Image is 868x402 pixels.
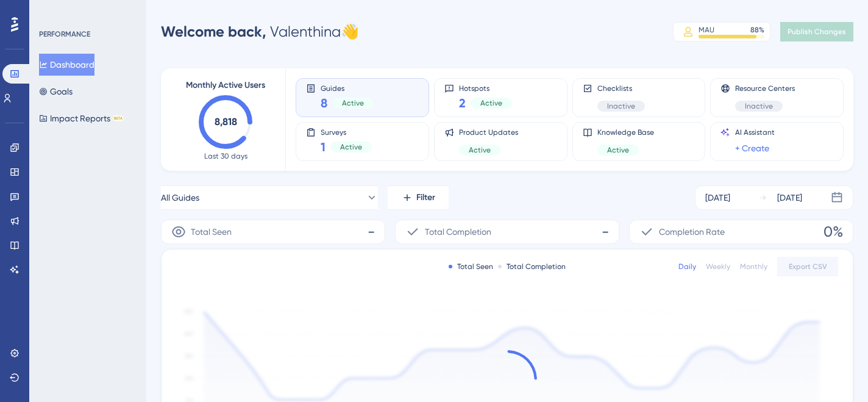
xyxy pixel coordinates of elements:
[342,98,364,108] span: Active
[678,262,696,271] div: Daily
[204,151,247,161] span: Last 30 days
[607,145,629,155] span: Active
[425,224,491,239] span: Total Completion
[161,185,378,210] button: All Guides
[459,95,466,112] span: 2
[740,262,767,271] div: Monthly
[597,127,654,137] span: Knowledge Base
[602,222,609,242] span: -
[321,84,374,92] span: Guides
[321,95,327,112] span: 8
[788,27,846,37] span: Publish Changes
[498,262,566,271] div: Total Completion
[824,222,843,242] span: 0%
[706,262,730,271] div: Weekly
[735,84,795,93] span: Resource Centers
[340,142,362,152] span: Active
[480,98,502,108] span: Active
[39,107,124,129] button: Impact ReportsBETA
[449,262,493,271] div: Total Seen
[321,127,372,136] span: Surveys
[39,54,94,76] button: Dashboard
[113,115,124,121] div: BETA
[597,84,645,93] span: Checklists
[735,127,775,137] span: AI Assistant
[745,101,773,111] span: Inactive
[39,81,73,102] button: Goals
[699,25,714,35] div: MAU
[789,262,827,271] span: Export CSV
[705,190,730,205] div: [DATE]
[607,101,635,111] span: Inactive
[659,224,725,239] span: Completion Rate
[780,22,853,41] button: Publish Changes
[459,127,518,137] span: Product Updates
[368,222,375,242] span: -
[459,84,512,92] span: Hotspots
[777,190,802,205] div: [DATE]
[39,29,90,39] div: PERFORMANCE
[416,190,435,205] span: Filter
[388,185,449,210] button: Filter
[191,224,232,239] span: Total Seen
[161,22,359,41] div: Valenthina 👋
[321,138,325,156] span: 1
[215,116,237,127] text: 8,818
[161,23,266,40] span: Welcome back,
[735,141,769,156] a: + Create
[161,190,199,205] span: All Guides
[469,145,491,155] span: Active
[777,257,838,276] button: Export CSV
[750,25,764,35] div: 88 %
[186,78,265,93] span: Monthly Active Users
